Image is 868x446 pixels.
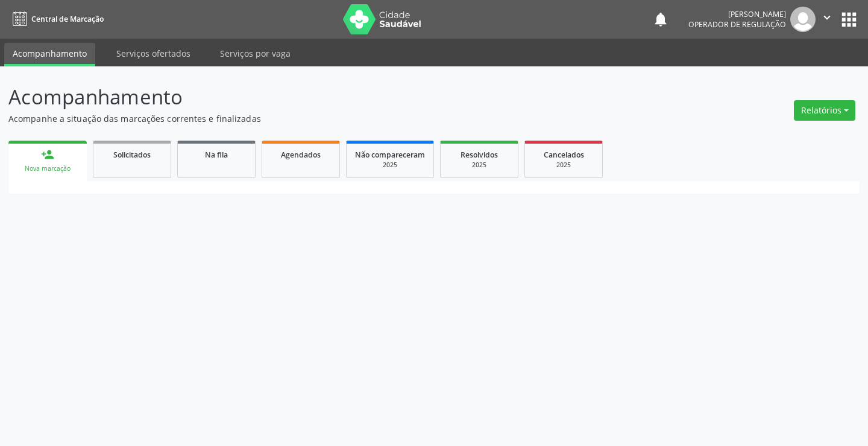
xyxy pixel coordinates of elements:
span: Solicitados [113,150,151,160]
span: Operador de regulação [688,19,786,30]
span: Resolvidos [461,150,498,160]
a: Acompanhamento [4,43,95,66]
div: [PERSON_NAME] [688,9,786,19]
span: Não compareceram [355,150,425,160]
div: 2025 [449,161,509,170]
span: Agendados [281,150,321,160]
img: img [790,7,816,32]
button:  [816,7,838,32]
button: Relatórios [794,100,855,121]
span: Cancelados [544,150,584,160]
span: Central de Marcação [31,14,104,24]
button: apps [838,9,860,30]
p: Acompanhe a situação das marcações correntes e finalizadas [8,112,604,125]
div: 2025 [355,161,425,170]
div: 2025 [533,161,594,170]
a: Serviços por vaga [212,43,299,64]
button: notifications [652,11,669,28]
a: Serviços ofertados [108,43,199,64]
i:  [820,11,834,24]
div: Nova marcação [17,164,78,173]
a: Central de Marcação [8,9,104,29]
p: Acompanhamento [8,82,604,112]
span: Na fila [205,150,228,160]
div: person_add [41,148,54,161]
